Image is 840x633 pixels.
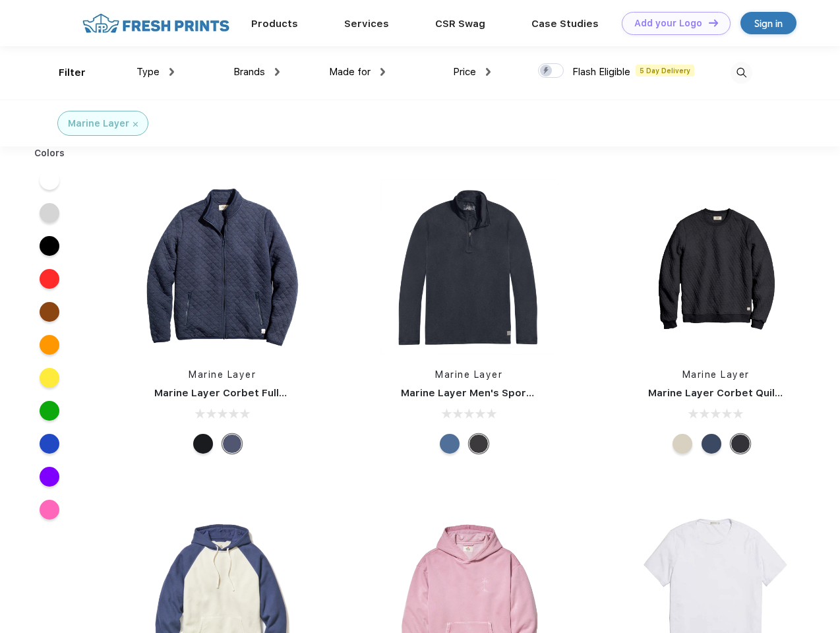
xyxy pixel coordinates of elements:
[59,65,86,80] div: Filter
[136,66,160,78] span: Type
[329,66,371,78] span: Made for
[740,12,796,34] a: Sign in
[189,369,256,380] a: Marine Layer
[344,18,389,30] a: Services
[133,122,138,127] img: filter_cancel.svg
[634,18,702,29] div: Add your Logo
[78,12,233,35] img: fo%20logo%202.webp
[154,387,337,399] a: Marine Layer Corbet Full-Zip Jacket
[702,434,721,454] div: Navy Heather
[731,62,752,84] img: desktop_search.svg
[251,18,298,30] a: Products
[754,16,783,31] div: Sign in
[469,434,489,454] div: Charcoal
[440,434,460,454] div: Deep Denim
[435,18,485,30] a: CSR Swag
[628,179,804,355] img: func=resize&h=266
[572,66,630,78] span: Flash Eligible
[486,68,491,76] img: dropdown.png
[68,117,129,131] div: Marine Layer
[731,434,750,454] div: Charcoal
[24,146,75,160] div: Colors
[401,387,592,399] a: Marine Layer Men's Sport Quarter Zip
[169,68,174,76] img: dropdown.png
[709,19,718,26] img: DT
[381,179,556,355] img: func=resize&h=266
[673,434,692,454] div: Oat Heather
[453,66,476,78] span: Price
[435,369,502,380] a: Marine Layer
[636,65,694,76] span: 5 Day Delivery
[233,66,265,78] span: Brands
[275,68,280,76] img: dropdown.png
[682,369,750,380] a: Marine Layer
[380,68,385,76] img: dropdown.png
[135,179,310,355] img: func=resize&h=266
[193,434,213,454] div: Black
[222,434,242,454] div: Navy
